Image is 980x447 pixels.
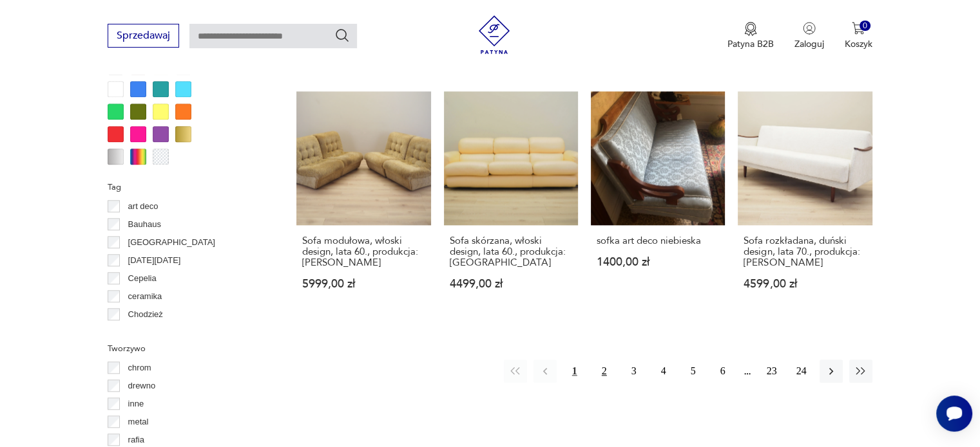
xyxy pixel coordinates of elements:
[128,361,151,375] p: chrom
[450,235,572,268] h3: Sofa skórzana, włoski design, lata 60., produkcja: [GEOGRAPHIC_DATA]
[128,199,159,214] p: art deco
[128,271,157,286] p: Cepelia
[738,91,872,315] a: Sofa rozkładana, duński design, lata 70., produkcja: DaniaSofa rozkładana, duński design, lata 70...
[652,360,675,383] button: 4
[128,217,161,232] p: Bauhaus
[444,91,578,315] a: Sofa skórzana, włoski design, lata 60., produkcja: WłochySofa skórzana, włoski design, lata 60., ...
[597,235,719,246] h3: sofka art deco niebieska
[727,22,774,50] button: Patyna B2B
[128,415,149,429] p: metal
[727,38,774,50] p: Patyna B2B
[790,360,813,383] button: 24
[845,38,872,50] p: Koszyk
[334,28,350,43] button: Szukaj
[860,21,870,32] div: 0
[108,342,265,356] p: Tworzywo
[450,278,572,289] p: 4499,00 zł
[593,360,616,383] button: 2
[128,379,156,393] p: drewno
[845,22,872,50] button: 0Koszyk
[727,22,774,50] a: Ikona medaluPatyna B2B
[711,360,735,383] button: 6
[302,278,425,289] p: 5999,00 zł
[597,257,719,268] p: 1400,00 zł
[744,22,757,36] img: Ikona medalu
[794,38,824,50] p: Zaloguj
[128,289,162,304] p: ceramika
[128,307,163,322] p: Chodzież
[302,235,425,268] h3: Sofa modułowa, włoski design, lata 60., produkcja: [PERSON_NAME]
[744,235,866,268] h3: Sofa rozkładana, duński design, lata 70., produkcja: [PERSON_NAME]
[622,360,646,383] button: 3
[128,325,160,340] p: Ćmielów
[475,15,514,54] img: Patyna - sklep z meblami i dekoracjami vintage
[682,360,705,383] button: 5
[744,278,866,289] p: 4599,00 zł
[128,235,215,250] p: [GEOGRAPHIC_DATA]
[128,253,181,268] p: [DATE][DATE]
[128,433,144,447] p: rafia
[108,180,265,194] p: Tag
[591,91,725,315] a: sofka art deco niebieskasofka art deco niebieska1400,00 zł
[852,22,865,35] img: Ikona koszyka
[794,22,824,50] button: Zaloguj
[108,32,179,41] a: Sprzedawaj
[936,396,972,432] iframe: Smartsupp widget button
[296,91,430,315] a: Sofa modułowa, włoski design, lata 60., produkcja: WłochySofa modułowa, włoski design, lata 60., ...
[108,24,179,48] button: Sprzedawaj
[760,360,783,383] button: 23
[128,397,144,411] p: inne
[563,360,586,383] button: 1
[803,22,816,35] img: Ikonka użytkownika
